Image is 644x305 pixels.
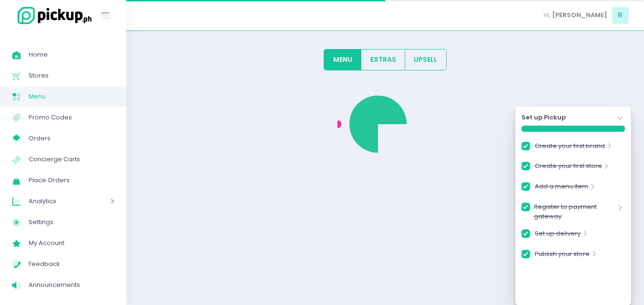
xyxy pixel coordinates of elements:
[543,10,551,20] span: Hi,
[29,195,83,207] span: Analytics
[29,258,114,270] span: Feedback
[29,153,114,166] span: Concierge Carts
[612,7,629,24] span: R
[29,237,114,249] span: My Account
[12,5,93,26] img: logo
[535,229,581,242] a: Set up delivery
[535,161,602,174] a: Create your first store
[29,90,114,103] span: Menu
[552,10,607,20] span: [PERSON_NAME]
[29,216,114,228] span: Settings
[534,202,616,221] a: Register to payment gateway
[535,141,605,154] a: Create your first brand
[29,279,114,291] span: Announcements
[405,49,447,70] button: UPSELL
[29,49,114,61] span: Home
[324,49,447,70] div: Large button group
[535,182,588,195] a: Add a menu item
[29,111,114,124] span: Promo Codes
[324,49,361,70] button: MENU
[29,174,114,187] span: Place Orders
[361,49,405,70] button: EXTRAS
[29,132,114,145] span: Orders
[521,113,566,122] strong: Set up Pickup
[29,69,114,82] span: Stores
[535,249,590,262] a: Publish your store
